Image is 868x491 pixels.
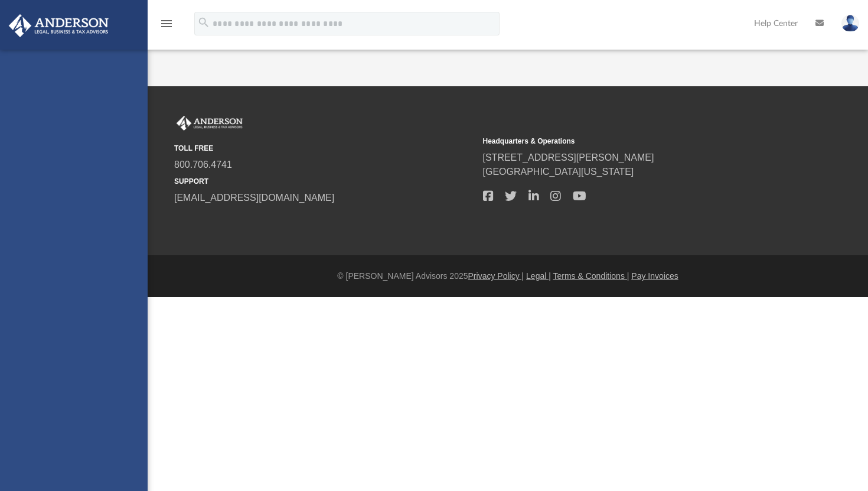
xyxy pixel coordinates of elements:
[841,15,859,32] img: User Pic
[483,167,634,177] a: [GEOGRAPHIC_DATA][US_STATE]
[483,152,654,162] a: [STREET_ADDRESS][PERSON_NAME]
[5,14,112,37] img: Anderson Advisors Platinum Portal
[174,116,245,131] img: Anderson Advisors Platinum Portal
[148,270,868,282] div: © [PERSON_NAME] Advisors 2025
[631,271,678,281] a: Pay Invoices
[526,271,551,281] a: Legal |
[197,16,210,29] i: search
[159,22,174,31] a: menu
[553,271,629,281] a: Terms & Conditions |
[468,271,524,281] a: Privacy Policy |
[159,17,174,31] i: menu
[174,193,334,203] a: [EMAIL_ADDRESS][DOMAIN_NAME]
[174,160,232,170] a: 800.706.4741
[174,143,475,154] small: TOLL FREE
[174,176,475,187] small: SUPPORT
[483,136,784,147] small: Headquarters & Operations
